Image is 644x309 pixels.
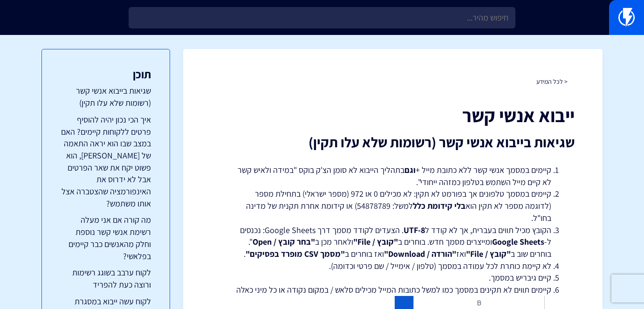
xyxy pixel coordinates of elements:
[234,164,551,188] li: קיימים במסמך אנשי קשר ללא כתובת מייל + בתהליך הייבוא לא סומן הצ'ק בוקס "במידה ולאיש קשר לא קיים מ...
[253,236,315,247] strong: "בחר קובץ / Open
[536,77,568,86] a: < לכל המידע
[129,7,515,28] input: חיפוש מהיר...
[61,85,151,109] a: שגיאות בייבוא אנשי קשר (רשומות שלא עלו תקין)
[61,114,151,210] a: איך הכי נכון יהיה להוסיף פרטים ללקוחות קיימים? האם במצב שבו הוא יראה התאמה של [PERSON_NAME], הוא ...
[234,272,551,284] li: קיים גיבריש במסמך.
[413,200,466,211] strong: בלי קידומת כלל
[61,267,151,290] a: לקוח ערבב בשוגג רשימות ורוצה כעת להפריד
[211,105,575,125] h1: ייבוא אנשי קשר
[234,260,551,272] li: לא קיימת כותרת לכל עמודה במסמך (טלפון / אימייל / שם פרטי וכדומה).
[404,225,425,235] strong: UTF-8
[246,248,345,259] strong: "מסמך CSV מופרד בפסיקים"
[492,236,544,247] strong: Google Sheets
[61,214,151,262] a: מה קורה אם אני מעלה רשימת אנשי קשר נוספת וחלק מהאנשים כבר קיימים בפלאשי?
[353,236,398,247] strong: "קובץ / File"
[61,68,151,80] h3: תוכן
[234,224,551,260] li: הקובץ מכיל תווים בעברית, אך לא קודד ל . הצעדים לקודד מסמך דרך Google Sheets: נכנסים ל- ומייצרים מ...
[384,248,456,259] strong: "הורדה / Download"
[234,188,551,224] li: קיימים במסמך טלפונים אך בפורמט לא תקין: לא מכילים 0 או 972 (מספר ישראלי) בתחילת מספר (לדוגמה מספר...
[308,133,575,151] strong: שגיאות בייבוא אנשי קשר (רשומות שלא עלו תקין)
[404,165,416,175] strong: וגם
[466,248,511,259] strong: "קובץ / File"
